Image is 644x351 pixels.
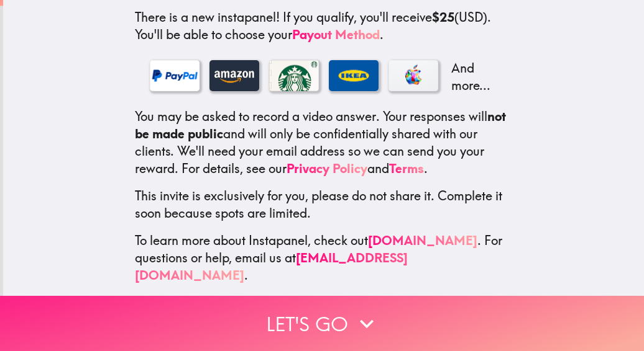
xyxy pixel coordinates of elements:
[135,9,513,43] p: If you qualify, you'll receive (USD) . You'll be able to choose your .
[135,232,513,284] p: To learn more about Instapanel, check out . For questions or help, email us at .
[292,27,380,42] a: Payout Method
[135,187,513,222] p: This invite is exclusively for you, please do not share it. Complete it soon because spots are li...
[135,250,408,283] a: [EMAIL_ADDRESS][DOMAIN_NAME]
[287,161,367,176] a: Privacy Policy
[135,109,506,141] b: not be made public
[448,60,498,94] p: And more...
[432,9,454,25] b: $25
[135,9,280,25] span: There is a new instapanel!
[135,108,513,177] p: You may be asked to record a video answer. Your responses will and will only be confidentially sh...
[368,233,477,248] a: [DOMAIN_NAME]
[389,161,424,176] a: Terms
